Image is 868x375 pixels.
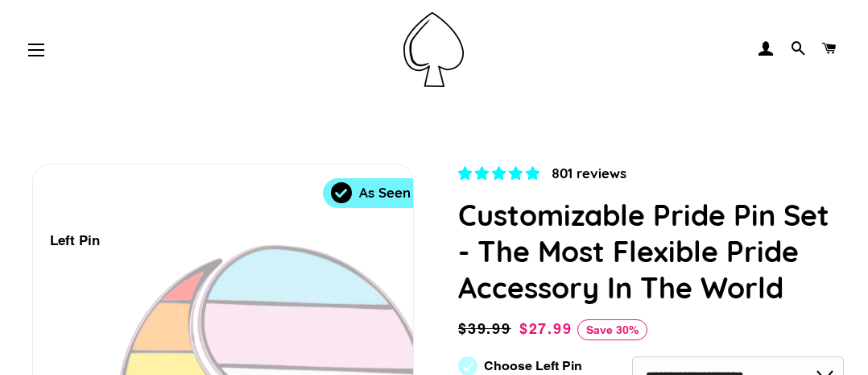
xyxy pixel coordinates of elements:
[458,320,511,337] span: $39.99
[577,319,647,340] span: Save 30%
[552,165,626,181] span: 801 reviews
[458,165,544,181] span: 4.83 stars
[484,359,582,373] label: Choose Left Pin
[519,320,572,337] span: $27.99
[458,197,844,306] h1: Customizable Pride Pin Set - The Most Flexible Pride Accessory In The World
[403,12,464,87] img: Pin-Ace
